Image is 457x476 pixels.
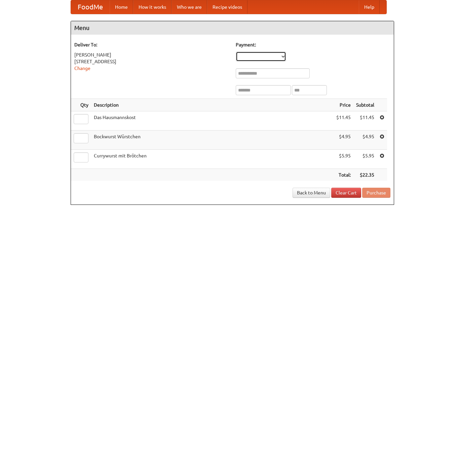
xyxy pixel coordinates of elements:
[74,51,229,58] div: [PERSON_NAME]
[353,150,377,169] td: $5.95
[331,188,361,198] a: Clear Cart
[74,58,229,65] div: [STREET_ADDRESS]
[236,41,390,48] h5: Payment:
[172,0,207,14] a: Who we are
[334,99,353,111] th: Price
[293,188,330,198] a: Back to Menu
[334,111,353,131] td: $11.45
[353,169,377,181] th: $22.35
[359,0,380,14] a: Help
[71,21,394,35] h4: Menu
[362,188,390,198] button: Purchase
[353,131,377,150] td: $4.95
[334,169,353,181] th: Total:
[74,41,229,48] h5: Deliver To:
[74,66,90,71] a: Change
[353,99,377,111] th: Subtotal
[207,0,247,14] a: Recipe videos
[91,99,334,111] th: Description
[91,131,334,150] td: Bockwurst Würstchen
[353,111,377,131] td: $11.45
[110,0,133,14] a: Home
[334,131,353,150] td: $4.95
[71,99,91,111] th: Qty
[334,150,353,169] td: $5.95
[71,0,110,14] a: FoodMe
[133,0,172,14] a: How it works
[91,150,334,169] td: Currywurst mit Brötchen
[91,111,334,131] td: Das Hausmannskost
